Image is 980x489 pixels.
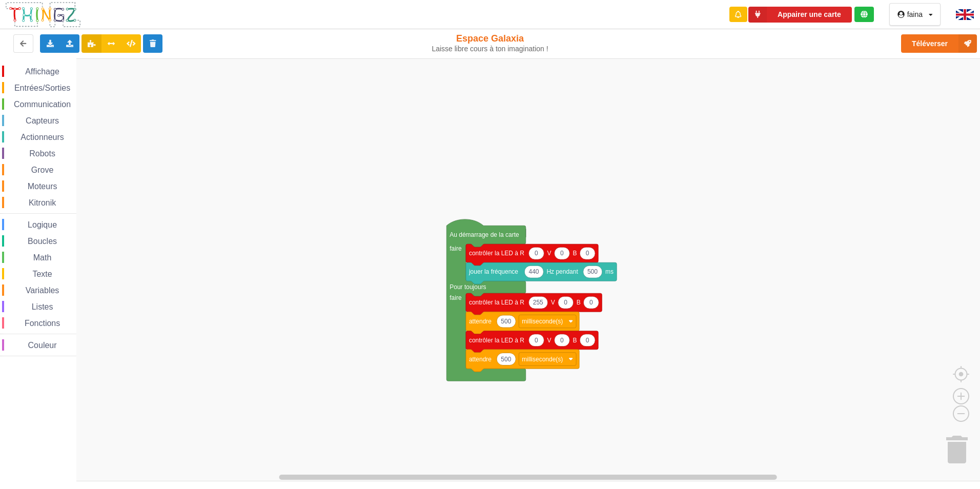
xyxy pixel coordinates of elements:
text: 0 [560,337,564,344]
text: attendre [469,355,492,362]
span: Listes [30,302,55,311]
span: Capteurs [24,116,60,125]
text: contrôler la LED à R [469,250,524,257]
text: Au démarrage de la carte [450,231,519,238]
span: Moteurs [26,182,59,191]
text: 440 [528,268,539,275]
span: Couleur [27,341,58,350]
text: 500 [501,355,511,362]
text: B [573,250,577,257]
text: 255 [533,299,543,306]
span: Texte [31,270,53,278]
img: gb.png [956,9,974,20]
span: Math [32,253,53,262]
span: Kitronik [27,198,57,207]
div: Espace Galaxia [404,33,576,53]
text: B [573,337,577,344]
text: V [547,337,551,344]
text: faire [450,245,462,252]
text: 0 [535,250,538,257]
span: Grove [30,166,55,174]
text: 0 [535,337,538,344]
span: Communication [12,100,72,109]
text: Hz pendant [546,268,578,275]
span: Robots [28,149,57,158]
text: B [577,299,581,306]
span: Logique [26,220,58,229]
text: contrôler la LED à R [469,299,524,306]
text: 0 [586,250,589,257]
div: Tu es connecté au serveur de création de Thingz [854,7,873,22]
text: faire [450,294,462,301]
text: milliseconde(s) [522,355,563,362]
span: Actionneurs [19,133,66,141]
text: V [547,250,551,257]
text: attendre [469,318,492,325]
text: 0 [564,299,567,306]
span: Entrées/Sorties [13,84,72,92]
span: Affichage [24,67,60,76]
text: 0 [589,299,593,306]
text: milliseconde(s) [522,318,563,325]
div: faina [907,11,923,18]
button: Appairer une carte [748,7,852,23]
text: contrôler la LED à R [469,337,524,344]
text: ms [605,268,614,275]
text: Pour toujours [450,283,486,291]
text: jouer la fréquence [468,268,518,275]
button: Téléverser [901,34,977,53]
text: 500 [501,318,511,325]
text: 0 [586,337,589,344]
text: 0 [560,250,564,257]
div: Laisse libre cours à ton imagination ! [404,45,576,53]
span: Fonctions [23,319,62,328]
span: Boucles [26,237,58,246]
span: Variables [24,286,61,295]
text: V [551,299,555,306]
text: 500 [587,268,598,275]
img: thingz_logo.png [5,1,81,28]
